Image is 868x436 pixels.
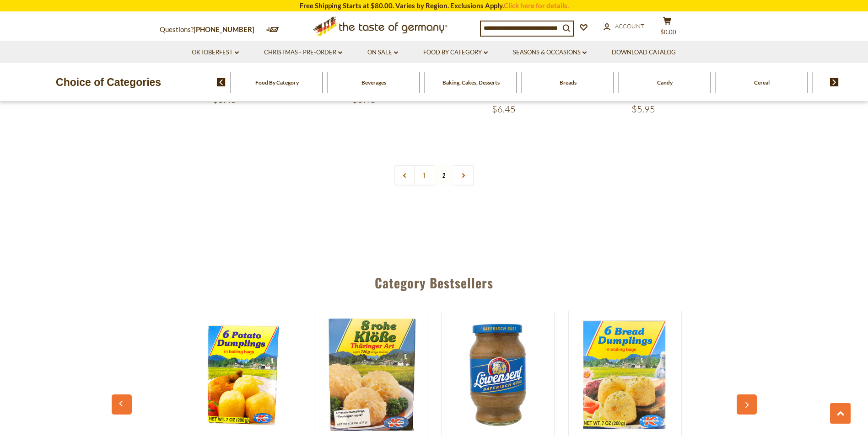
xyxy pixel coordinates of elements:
[654,16,681,39] button: $0.00
[423,48,488,58] a: Food By Category
[830,78,839,86] img: next arrow
[604,21,644,32] a: Account
[442,79,500,86] a: Baking, Cakes, Desserts
[504,1,569,10] a: Click here for details.
[414,165,435,186] a: 1
[513,48,587,58] a: Seasons & Occasions
[255,79,299,86] a: Food By Category
[569,319,681,431] img: Dr. Knoll Bavarian Bread Dumplings Boil in Bag 6 ct. 7 oz.
[660,28,676,36] span: $0.00
[754,79,770,86] a: Cereal
[314,319,427,431] img: Dr. Knoll Thuringia Coarsely Ground Dumplings 8.3 oz
[367,48,398,58] a: On Sale
[187,319,300,431] img: Dr. Knoll Bavarian Potato Dumplings
[116,262,752,299] div: Category Bestsellers
[560,79,577,86] a: Breads
[657,79,673,86] a: Candy
[192,48,239,58] a: Oktoberfest
[160,24,261,36] p: Questions?
[442,319,554,431] img: Loewensenf Sweet Original Bavarian Mustard 10.oz
[194,25,254,33] a: [PHONE_NUMBER]
[361,79,386,86] a: Beverages
[615,22,644,30] span: Account
[631,103,655,115] span: $5.95
[264,48,342,58] a: Christmas - PRE-ORDER
[492,103,516,115] span: $6.45
[612,48,676,58] a: Download Catalog
[217,78,226,86] img: previous arrow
